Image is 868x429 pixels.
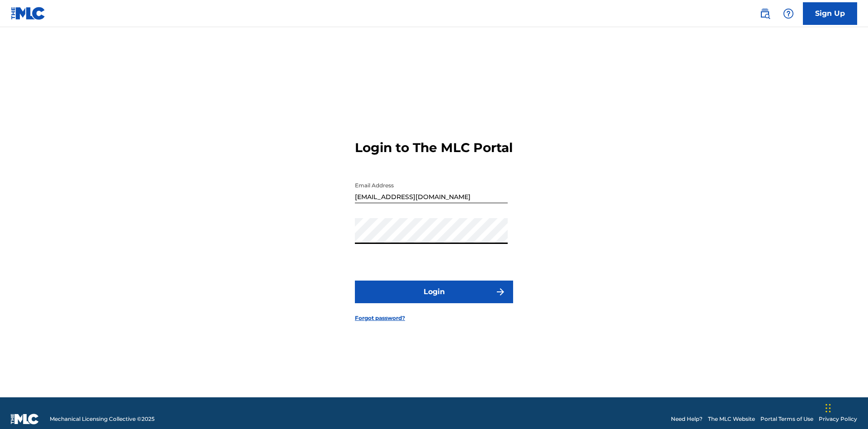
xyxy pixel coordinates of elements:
div: Drag [826,395,831,422]
a: Portal Terms of Use [760,415,813,423]
div: Help [779,5,797,23]
img: help [783,8,794,19]
a: Privacy Policy [819,415,857,423]
h3: Login to The MLC Portal [355,140,513,156]
img: MLC Logo [11,7,46,20]
img: search [759,8,770,19]
button: Login [355,281,513,303]
a: Forgot password? [355,314,405,322]
a: Public Search [756,5,774,23]
iframe: Chat Widget [823,386,868,429]
a: The MLC Website [708,415,755,423]
a: Sign Up [803,2,857,25]
img: f7272a7cc735f4ea7f67.svg [495,286,506,297]
a: Need Help? [671,415,703,423]
span: Mechanical Licensing Collective © 2025 [50,415,155,423]
img: logo [11,414,39,424]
